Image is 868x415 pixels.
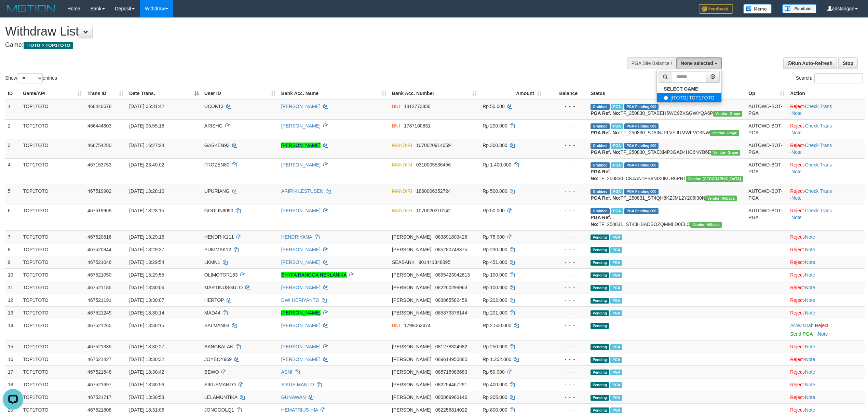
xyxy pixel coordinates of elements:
span: [DATE] 13:30:06 [129,285,164,290]
td: TOP1TOTO [20,230,85,243]
a: HENDRIYANA [281,234,312,240]
span: Rp 50.000 [483,104,505,109]
span: HENDRIX111 [204,234,234,240]
a: Note [791,110,802,116]
a: [PERSON_NAME] [281,104,321,109]
span: [DATE] 13:28:15 [129,208,164,213]
td: · [787,230,865,243]
a: Note [805,369,815,375]
span: Grabbed [591,104,610,110]
td: TOP1TOTO [20,268,85,281]
span: Copy 083865582459 to clipboard [435,297,467,303]
div: - - - [547,161,585,168]
td: 9 [5,256,20,268]
span: Pending [591,272,609,278]
b: SELECT GAME [664,86,698,92]
span: PGA Pending [624,208,659,214]
span: Grabbed [591,123,610,129]
div: - - - [547,297,585,304]
a: Reject [790,344,804,349]
span: Marked by adsyu [610,260,622,266]
span: Grabbed [591,208,610,214]
span: [DATE] 16:27:24 [129,143,164,148]
td: · [787,243,865,256]
span: Grabbed [591,143,610,149]
a: Reject [790,407,804,413]
span: Rp 230.000 [483,247,507,252]
span: Vendor URL: https://settle31.1velocity.biz [711,150,740,156]
a: Reject [790,369,804,375]
td: TOP1TOTO [20,100,85,120]
a: Send PGA [790,331,812,337]
span: Pending [591,235,609,240]
span: Rp 100.000 [483,285,507,290]
a: [PERSON_NAME] [281,285,321,290]
a: Reject [790,357,804,362]
span: [DATE] 13:30:15 [129,323,164,328]
span: [DATE] 05:55:18 [129,123,164,129]
span: 466444803 [87,123,111,129]
a: Note [805,272,815,278]
button: None selected [676,57,722,69]
a: SIKUS MANTO [281,382,314,387]
td: AUTOWD-BOT-PGA [746,158,787,185]
span: 467520844 [87,247,111,252]
span: PGA Pending [624,162,659,168]
button: Open LiveChat chat widget [3,3,23,23]
span: MANDIRI [392,162,412,168]
span: Vendor URL: https://settle4.1velocity.biz [705,196,737,201]
span: Rp 202.000 [483,297,507,303]
td: AUTOWD-BOT-PGA [746,204,787,230]
span: Marked by adsfajar [610,310,622,316]
a: [PERSON_NAME] [281,123,321,129]
a: Note [805,285,815,290]
a: DWI HERIYANTO [281,297,320,303]
b: PGA Ref. No: [591,169,611,181]
span: Pending [591,323,609,329]
td: 6 [5,204,20,230]
b: PGA Ref. No: [591,110,620,116]
a: Note [805,310,815,316]
span: Vendor URL: https://checkout4.1velocity.biz [686,176,743,182]
a: Reject [790,104,804,109]
span: UCOK13 [204,104,223,109]
span: Marked by adsalif [611,208,623,214]
th: Balance [544,87,588,100]
span: Rp 451.000 [483,259,507,265]
span: 467519902 [87,188,111,194]
th: Op: activate to sort column ascending [746,87,787,100]
span: Copy 1812773856 to clipboard [404,104,431,109]
td: · · [787,158,865,185]
th: ID [5,87,20,100]
a: [PERSON_NAME] [281,259,321,265]
div: - - - [547,122,585,129]
span: Pending [591,310,609,316]
span: Vendor URL: https://settle31.1velocity.biz [713,111,742,117]
div: PGA Site Balance / [627,57,676,69]
a: Note [805,297,815,303]
a: Note [791,215,802,220]
span: Copy 1070020310142 to clipboard [416,208,451,213]
a: [PERSON_NAME] [281,162,321,168]
td: · · [787,139,865,158]
th: Trans ID: activate to sort column ascending [85,87,126,100]
span: MANDIRI [392,208,412,213]
a: [PERSON_NAME] [281,247,321,252]
div: - - - [547,188,585,195]
label: Search: [796,73,863,83]
a: Note [805,259,815,265]
span: FROZEN80 [204,162,229,168]
a: Reject [815,323,829,328]
a: Note [805,394,815,400]
span: Copy 1070020914059 to clipboard [416,143,451,148]
span: Vendor URL: https://settle31.1velocity.biz [710,130,739,136]
img: Button%20Memo.svg [743,4,772,14]
td: TOP1TOTO [20,139,85,158]
span: Marked by adsfajar [610,235,622,240]
select: Showentries [17,73,43,83]
span: Rp 1.400.000 [483,162,511,168]
a: Reject [790,123,804,129]
th: Amount: activate to sort column ascending [480,87,544,100]
a: Reject [790,297,804,303]
td: · [787,268,865,281]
